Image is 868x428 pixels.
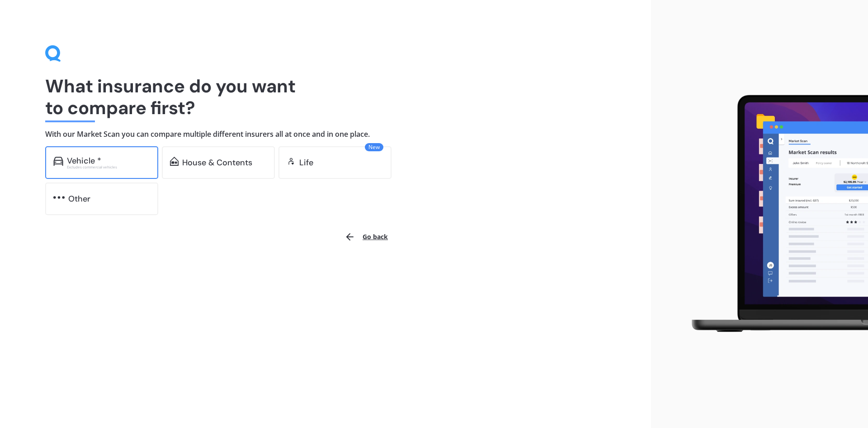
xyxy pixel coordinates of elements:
[67,165,150,169] div: Excludes commercial vehicles
[45,75,606,119] h1: What insurance do you want to compare first?
[299,158,313,167] div: Life
[182,158,252,167] div: House & Contents
[170,157,179,166] img: home-and-contents.b802091223b8502ef2dd.svg
[67,156,101,165] div: Vehicle *
[68,194,90,203] div: Other
[53,193,65,202] img: other.81dba5aafe580aa69f38.svg
[287,157,296,166] img: life.f720d6a2d7cdcd3ad642.svg
[45,130,606,139] h4: With our Market Scan you can compare multiple different insurers all at once and in one place.
[339,226,393,248] button: Go back
[53,157,63,166] img: car.f15378c7a67c060ca3f3.svg
[679,90,868,339] img: laptop.webp
[365,143,383,151] span: New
